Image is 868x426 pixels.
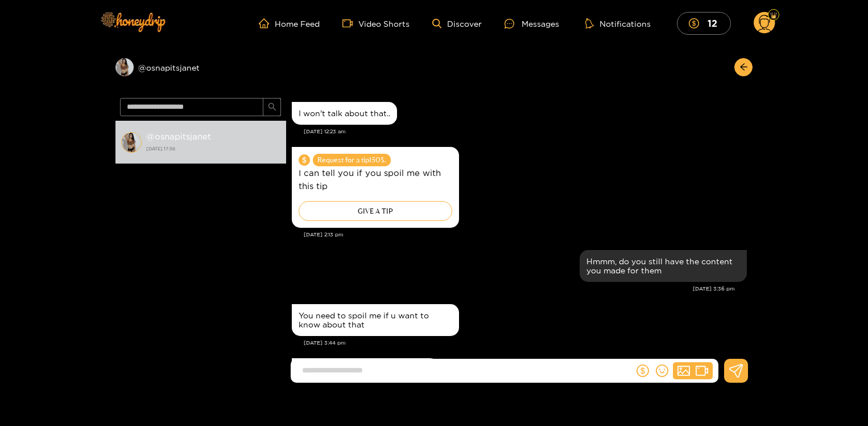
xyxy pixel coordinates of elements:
a: Video Shorts [342,18,410,28]
a: Home Feed [259,18,320,28]
span: arrow-left [739,63,748,72]
button: Notifications [582,18,654,29]
div: Sep. 30, 3:36 pm [580,250,747,282]
mark: 12 [706,17,719,29]
span: Request for a tip 150 $. [313,154,391,166]
button: arrow-left [734,58,753,76]
div: I won't talk about that.. [299,109,390,118]
div: Sep. 30, 3:44 pm [292,304,459,336]
div: [DATE] 2:13 pm [304,231,747,239]
div: Messages [505,17,559,30]
button: dollar [634,362,651,379]
span: dollar [689,18,705,28]
span: dollar-circle [299,154,310,166]
span: picture [677,364,690,377]
button: picturevideo-camera [673,362,713,379]
span: video-camera [696,364,708,377]
div: [DATE] 12:23 am [304,128,747,136]
div: @osnapitsjanet [115,58,286,76]
img: conversation [121,132,142,153]
button: 12 [677,12,731,34]
span: smile [656,364,668,377]
button: search [263,98,281,116]
span: video-camera [342,18,358,28]
div: GIVE A TIP [299,201,452,221]
div: Sep. 30, 12:23 am [292,102,397,125]
div: [DATE] 3:44 pm [304,339,747,347]
img: Fan Level [770,12,777,19]
div: [DATE] 3:36 pm [292,285,735,293]
strong: [DATE] 17:56 [146,144,280,154]
span: dollar [636,364,649,377]
span: home [259,18,275,28]
div: You need to spoil me if u want to know about that [299,311,452,329]
div: Sep. 30, 2:13 pm [292,147,459,228]
strong: @ osnapitsjanet [146,132,211,141]
p: I can tell you if you spoil me with this tip [299,166,452,192]
div: Hmmm, do you still have the content you made for them [586,257,740,275]
span: search [268,103,276,112]
a: Discover [432,19,482,28]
